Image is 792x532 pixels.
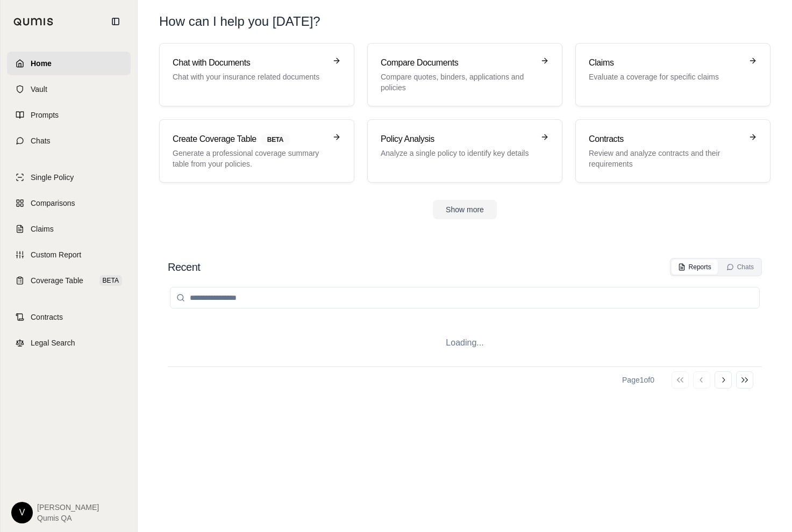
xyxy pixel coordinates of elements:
[381,148,534,159] p: Analyze a single policy to identify key details
[107,13,124,30] button: Collapse sidebar
[7,77,131,101] a: Vault
[7,52,131,75] a: Home
[7,166,131,189] a: Single Policy
[13,18,54,26] img: Qumis Logo
[31,58,52,69] span: Home
[367,43,562,106] a: Compare DocumentsCompare quotes, binders, applications and policies
[575,43,770,106] a: ClaimsEvaluate a coverage for specific claims
[173,71,326,82] p: Chat with your insurance related documents
[261,134,290,146] span: BETA
[589,71,742,82] p: Evaluate a coverage for specific claims
[381,71,534,93] p: Compare quotes, binders, applications and policies
[159,119,354,183] a: Create Coverage TableBETAGenerate a professional coverage summary table from your policies.
[31,275,83,286] span: Coverage Table
[589,133,742,146] h3: Contracts
[7,305,131,329] a: Contracts
[7,331,131,355] a: Legal Search
[433,200,497,219] button: Show more
[159,13,770,30] h1: How can I help you [DATE]?
[367,119,562,183] a: Policy AnalysisAnalyze a single policy to identify key details
[31,84,47,95] span: Vault
[678,263,711,271] div: Reports
[173,56,326,69] h3: Chat with Documents
[168,260,200,275] h2: Recent
[37,502,99,513] span: [PERSON_NAME]
[7,269,131,292] a: Coverage TableBETA
[7,217,131,241] a: Claims
[31,110,59,120] span: Prompts
[31,224,54,234] span: Claims
[168,319,762,366] div: Loading...
[173,133,326,146] h3: Create Coverage Table
[159,43,354,106] a: Chat with DocumentsChat with your insurance related documents
[672,260,718,275] button: Reports
[726,263,754,271] div: Chats
[37,513,99,523] span: Qumis QA
[622,375,654,385] div: Page 1 of 0
[7,243,131,267] a: Custom Report
[720,260,760,275] button: Chats
[31,135,51,146] span: Chats
[381,133,534,146] h3: Policy Analysis
[31,249,81,260] span: Custom Report
[589,148,742,169] p: Review and analyze contracts and their requirements
[7,103,131,127] a: Prompts
[31,337,75,348] span: Legal Search
[31,198,75,209] span: Comparisons
[575,119,770,183] a: ContractsReview and analyze contracts and their requirements
[11,502,33,523] div: V
[31,172,74,183] span: Single Policy
[31,312,63,322] span: Contracts
[7,129,131,153] a: Chats
[381,56,534,69] h3: Compare Documents
[173,148,326,169] p: Generate a professional coverage summary table from your policies.
[589,56,742,69] h3: Claims
[99,275,122,286] span: BETA
[7,191,131,215] a: Comparisons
